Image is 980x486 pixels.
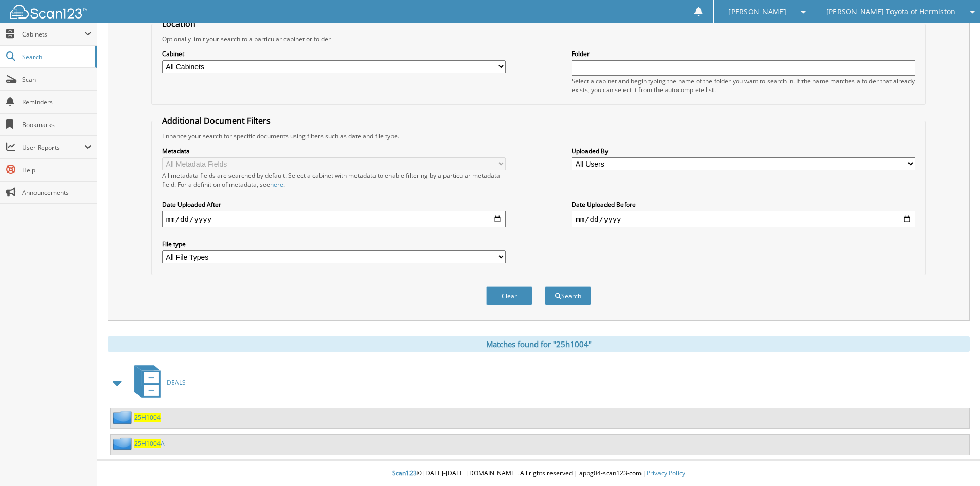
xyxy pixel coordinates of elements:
[113,437,134,450] img: folder2.png
[22,75,92,84] span: Scan
[22,120,92,129] span: Bookmarks
[728,9,786,15] span: [PERSON_NAME]
[162,240,506,248] label: File type
[97,461,980,486] div: © [DATE]-[DATE] [DOMAIN_NAME]. All rights reserved | appg04-scan123-com |
[134,439,165,448] a: 25H1004A
[22,188,92,197] span: Announcements
[22,98,92,106] span: Reminders
[22,30,84,39] span: Cabinets
[22,166,92,174] span: Help
[167,378,186,387] span: DEALS
[22,143,84,152] span: User Reports
[162,171,506,189] div: All metadata fields are searched by default. Select a cabinet with metadata to enable filtering b...
[10,5,87,19] img: scan123-logo-white.svg
[162,200,506,209] label: Date Uploaded After
[134,413,161,422] a: 25H1004
[392,469,417,477] span: Scan123
[134,439,161,448] span: 25H1004
[22,52,90,61] span: Search
[572,49,915,58] label: Folder
[108,336,970,352] div: Matches found for "25h1004"
[270,180,283,189] a: here
[162,49,506,58] label: Cabinet
[157,132,920,140] div: Enhance your search for specific documents using filters such as date and file type.
[128,362,186,403] a: DEALS
[572,77,915,94] div: Select a cabinet and begin typing the name of the folder you want to search in. If the name match...
[162,147,506,155] label: Metadata
[157,18,201,29] legend: Location
[647,469,685,477] a: Privacy Policy
[113,411,134,424] img: folder2.png
[572,211,915,227] input: end
[486,286,532,305] button: Clear
[157,115,276,127] legend: Additional Document Filters
[572,147,915,155] label: Uploaded By
[157,34,920,43] div: Optionally limit your search to a particular cabinet or folder
[545,286,591,305] button: Search
[826,9,955,15] span: [PERSON_NAME] Toyota of Hermiston
[162,211,506,227] input: start
[572,200,915,209] label: Date Uploaded Before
